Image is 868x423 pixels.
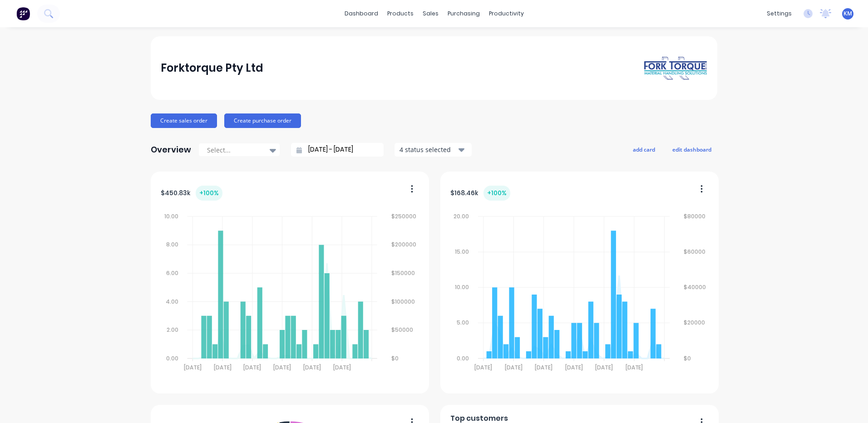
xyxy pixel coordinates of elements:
tspan: [DATE] [626,364,643,371]
tspan: $80000 [684,212,706,220]
tspan: $40000 [684,283,706,291]
span: KM [843,10,852,18]
tspan: 2.00 [166,326,178,334]
div: $ 450.83k [161,186,222,201]
tspan: $200000 [391,241,416,248]
img: Factory [16,7,30,20]
tspan: 0.00 [457,354,469,362]
button: edit dashboard [666,143,717,155]
button: 4 status selected [395,143,472,157]
tspan: $20000 [684,319,705,327]
tspan: 10.00 [455,283,469,291]
tspan: 10.00 [164,212,178,220]
tspan: [DATE] [474,364,492,371]
tspan: 6.00 [166,269,178,277]
button: Create sales order [151,113,217,128]
a: dashboard [340,7,383,20]
tspan: [DATE] [273,364,291,371]
div: 4 status selected [399,145,457,154]
tspan: [DATE] [565,364,583,371]
div: settings [762,7,796,20]
tspan: 15.00 [455,248,469,256]
tspan: 5.00 [457,319,469,327]
tspan: $50000 [391,326,413,334]
div: purchasing [443,7,484,20]
tspan: 20.00 [454,212,469,220]
div: + 100 % [196,186,222,201]
tspan: 8.00 [166,241,178,248]
tspan: [DATE] [505,364,523,371]
tspan: $0 [391,354,399,362]
div: sales [418,7,443,20]
tspan: [DATE] [183,364,201,371]
tspan: $150000 [391,269,415,277]
tspan: $100000 [391,298,415,305]
div: Overview [151,141,191,159]
tspan: [DATE] [213,364,231,371]
tspan: 4.00 [165,298,178,305]
tspan: [DATE] [333,364,351,371]
div: Forktorque Pty Ltd [161,59,263,77]
tspan: [DATE] [535,364,552,371]
div: products [383,7,418,20]
tspan: $250000 [391,212,416,220]
div: productivity [484,7,528,20]
button: Create purchase order [224,113,301,128]
tspan: [DATE] [595,364,613,371]
img: Forktorque Pty Ltd [644,56,707,81]
div: $ 168.46k [450,186,510,201]
tspan: [DATE] [303,364,321,371]
div: + 100 % [483,186,510,201]
tspan: [DATE] [243,364,261,371]
tspan: $0 [684,354,691,362]
tspan: $60000 [684,248,706,256]
tspan: 0.00 [166,354,178,362]
button: add card [627,143,661,155]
